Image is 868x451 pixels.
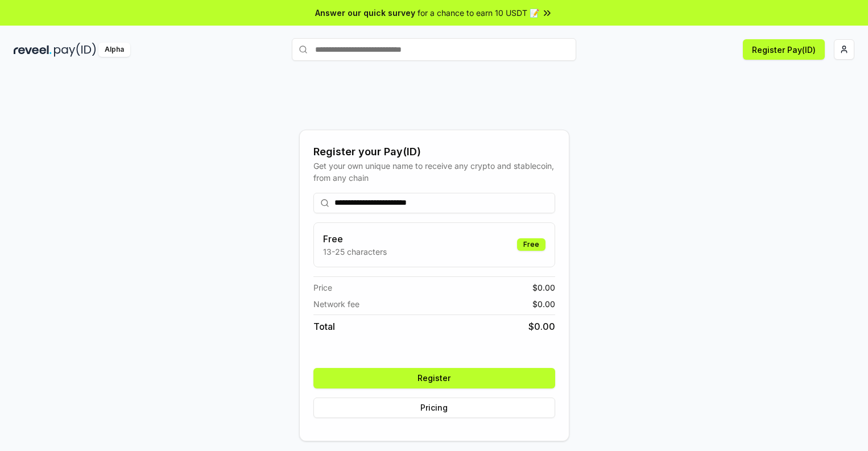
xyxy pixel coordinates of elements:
[313,160,555,184] div: Get your own unique name to receive any crypto and stablecoin, from any chain
[323,232,387,246] h3: Free
[54,43,96,57] img: pay_id
[313,144,555,160] div: Register your Pay(ID)
[14,43,52,57] img: reveel_dark
[313,398,555,418] button: Pricing
[743,39,825,60] button: Register Pay(ID)
[313,282,332,293] span: Price
[313,320,335,333] span: Total
[313,368,555,388] button: Register
[323,246,387,258] p: 13-25 characters
[532,298,555,310] span: $ 0.00
[418,7,539,19] span: for a chance to earn 10 USDT 📝
[98,43,130,57] div: Alpha
[315,7,415,19] span: Answer our quick survey
[313,298,359,310] span: Network fee
[528,320,555,333] span: $ 0.00
[532,282,555,293] span: $ 0.00
[517,238,545,251] div: Free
